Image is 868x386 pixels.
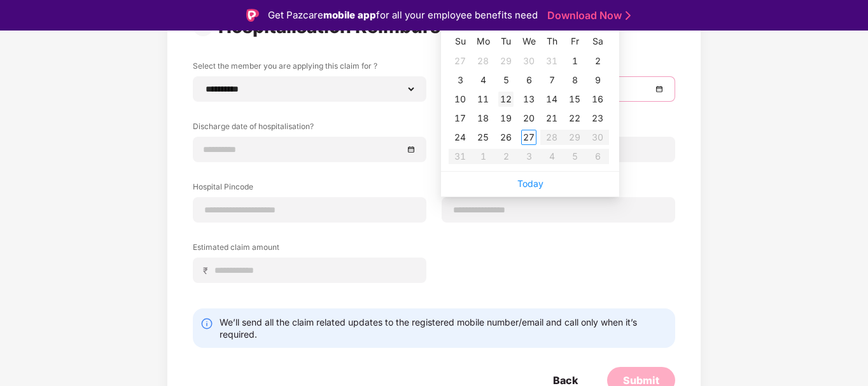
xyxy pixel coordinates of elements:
[590,92,605,107] div: 16
[498,92,514,107] div: 12
[449,31,472,52] th: Su
[563,31,586,52] th: Fr
[475,92,491,107] div: 11
[626,9,631,22] img: Stroke
[498,72,514,88] div: 5
[517,71,540,90] td: 2025-08-06
[517,178,543,189] a: Today
[586,52,609,71] td: 2025-08-02
[544,72,559,88] div: 7
[200,317,213,330] img: svg+xml;base64,PHN2ZyBpZD0iSW5mby0yMHgyMCIgeG1sbnM9Imh0dHA6Ly93d3cudzMub3JnLzIwMDAvc3ZnIiB3aWR0aD...
[449,90,472,109] td: 2025-08-10
[452,130,468,145] div: 24
[586,109,609,128] td: 2025-08-23
[521,111,536,126] div: 20
[521,72,536,88] div: 6
[517,31,540,52] th: We
[203,265,213,277] span: ₹
[494,109,517,128] td: 2025-08-19
[498,53,514,69] div: 29
[517,109,540,128] td: 2025-08-20
[590,53,605,69] div: 2
[193,121,426,137] label: Discharge date of hospitalisation?
[494,128,517,147] td: 2025-08-26
[498,130,514,145] div: 26
[449,71,472,90] td: 2025-08-03
[563,52,586,71] td: 2025-08-01
[521,53,536,69] div: 30
[563,90,586,109] td: 2025-08-15
[563,109,586,128] td: 2025-08-22
[323,9,376,21] strong: mobile app
[475,130,491,145] div: 25
[472,31,494,52] th: Mo
[475,53,491,69] div: 28
[586,31,609,52] th: Sa
[567,53,582,69] div: 1
[567,72,582,88] div: 8
[547,9,627,22] a: Download Now
[246,9,259,22] img: Logo
[540,31,563,52] th: Th
[472,128,494,147] td: 2025-08-25
[472,52,494,71] td: 2025-07-28
[540,71,563,90] td: 2025-08-07
[452,92,468,107] div: 10
[586,71,609,90] td: 2025-08-09
[540,52,563,71] td: 2025-07-31
[452,111,468,126] div: 17
[544,53,559,69] div: 31
[449,52,472,71] td: 2025-07-27
[193,181,426,197] label: Hospital Pincode
[567,92,582,107] div: 15
[494,31,517,52] th: Tu
[517,90,540,109] td: 2025-08-13
[472,71,494,90] td: 2025-08-04
[449,109,472,128] td: 2025-08-17
[498,111,514,126] div: 19
[544,92,559,107] div: 14
[193,60,426,76] label: Select the member you are applying this claim for ?
[586,90,609,109] td: 2025-08-16
[452,72,468,88] div: 3
[517,128,540,147] td: 2025-08-27
[521,130,536,145] div: 27
[268,8,538,23] div: Get Pazcare for all your employee benefits need
[540,90,563,109] td: 2025-08-14
[540,109,563,128] td: 2025-08-21
[452,53,468,69] div: 27
[494,90,517,109] td: 2025-08-12
[475,72,491,88] div: 4
[517,52,540,71] td: 2025-07-30
[494,71,517,90] td: 2025-08-05
[544,111,559,126] div: 21
[590,111,605,126] div: 23
[449,128,472,147] td: 2025-08-24
[475,111,491,126] div: 18
[494,52,517,71] td: 2025-07-29
[567,111,582,126] div: 22
[193,242,426,258] label: Estimated claim amount
[472,109,494,128] td: 2025-08-18
[472,90,494,109] td: 2025-08-11
[563,71,586,90] td: 2025-08-08
[521,92,536,107] div: 13
[220,316,668,340] div: We’ll send all the claim related updates to the registered mobile number/email and call only when...
[590,72,605,88] div: 9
